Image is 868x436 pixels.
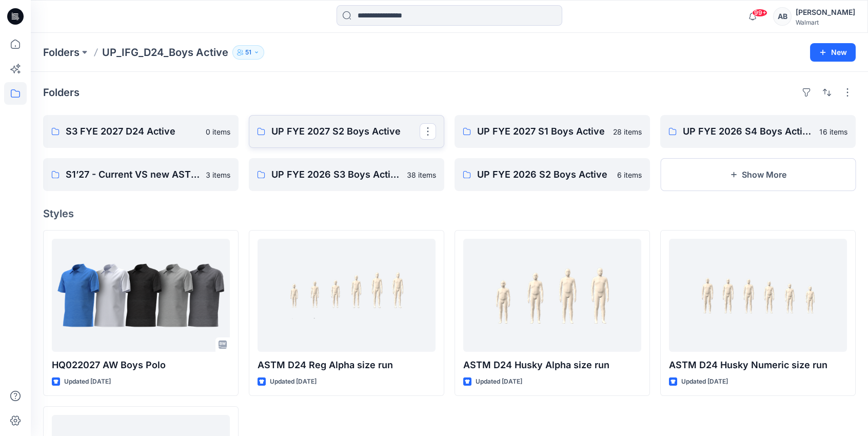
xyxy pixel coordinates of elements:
p: UP FYE 2026 S2 Boys Active [477,167,611,182]
p: 6 items [617,169,642,180]
button: Show More [660,158,856,191]
button: 51 [232,45,264,60]
p: 51 [245,47,251,58]
p: 28 items [613,126,642,137]
p: 3 items [206,169,230,180]
a: HQ022027 AW Boys Polo [52,239,230,352]
p: HQ022027 AW Boys Polo [52,358,230,372]
p: 16 items [819,126,847,137]
a: S3 FYE 2027 D24 Active0 items [43,115,239,148]
a: ASTM D24 Husky Numeric size run [669,239,847,352]
p: 38 items [407,169,436,180]
p: UP FYE 2026 S3 Boys Active [271,167,401,182]
p: Updated [DATE] [270,376,317,387]
a: ASTM D24 Husky Alpha size run [463,239,641,352]
a: UP FYE 2027 S1 Boys Active28 items [455,115,650,148]
p: Updated [DATE] [476,376,522,387]
div: [PERSON_NAME] [796,6,855,18]
p: ASTM D24 Husky Alpha size run [463,358,641,372]
p: UP FYE 2026 S4 Boys Active [683,124,813,139]
a: S1’27 - Current VS new ASTM comparison3 items [43,158,239,191]
p: S3 FYE 2027 D24 Active [66,124,200,139]
p: ASTM D24 Reg Alpha size run [258,358,436,372]
a: ASTM D24 Reg Alpha size run [258,239,436,352]
p: 0 items [206,126,230,137]
span: 99+ [752,9,767,17]
h4: Folders [43,86,80,99]
a: Folders [43,45,80,60]
p: UP FYE 2027 S2 Boys Active [271,124,420,139]
button: New [810,43,856,62]
p: ASTM D24 Husky Numeric size run [669,358,847,372]
a: UP FYE 2027 S2 Boys Active [249,115,444,148]
div: AB [773,7,792,26]
div: Walmart [796,18,855,26]
p: S1’27 - Current VS new ASTM comparison [66,167,200,182]
a: UP FYE 2026 S4 Boys Active16 items [660,115,856,148]
a: UP FYE 2026 S2 Boys Active6 items [455,158,650,191]
h4: Styles [43,207,856,220]
p: Updated [DATE] [681,376,728,387]
p: UP_IFG_D24_Boys Active [102,45,228,60]
a: UP FYE 2026 S3 Boys Active38 items [249,158,444,191]
p: UP FYE 2027 S1 Boys Active [477,124,607,139]
p: Updated [DATE] [64,376,111,387]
